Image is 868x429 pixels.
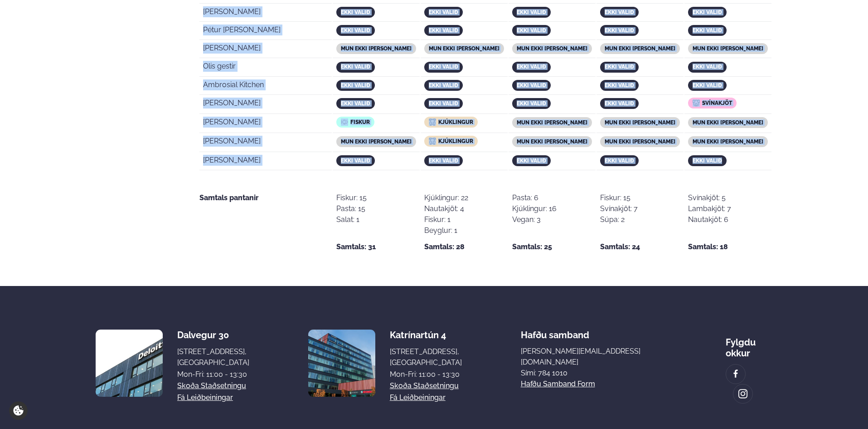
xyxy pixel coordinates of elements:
span: Hafðu samband [521,322,589,340]
div: Lambakjöt: 7 [688,203,731,214]
span: mun ekki [PERSON_NAME] [517,119,587,126]
img: image alt [731,369,741,379]
span: ekki valið [693,64,722,70]
td: [PERSON_NAME] [199,96,332,114]
div: Dalvegur 30 [177,330,249,340]
span: ekki valið [693,158,722,164]
span: ekki valið [341,158,370,164]
td: [PERSON_NAME] [199,134,332,152]
div: Beyglur: 1 [424,225,468,236]
div: Fiskur: 1 [424,214,468,225]
span: ekki valið [517,64,546,70]
span: ekki valið [605,27,634,34]
td: [PERSON_NAME] [199,153,332,170]
span: mun ekki [PERSON_NAME] [429,45,499,52]
span: mun ekki [PERSON_NAME] [517,45,587,52]
div: Fiskur: 15 [600,192,638,203]
span: ekki valið [429,82,458,89]
td: Ambrosial Kitchen [199,78,332,95]
img: image alt [738,389,748,399]
span: ekki valið [341,9,370,15]
span: ekki valið [605,100,634,107]
strong: Samtals: 28 [424,242,465,252]
span: mun ekki [PERSON_NAME] [517,138,587,145]
div: Katrínartún 4 [390,330,462,340]
a: image alt [733,385,752,404]
span: ekki valið [429,100,458,107]
img: icon img [429,118,436,126]
img: image alt [308,330,375,397]
span: mun ekki [PERSON_NAME] [693,119,763,126]
span: ekki valið [517,82,546,89]
a: image alt [726,365,745,384]
div: Nautakjöt: 4 [424,203,468,214]
span: ekki valið [605,158,634,164]
div: Kjúklingur: 16 [512,203,557,214]
span: ekki valið [605,64,634,70]
a: Hafðu samband form [521,379,595,390]
strong: Samtals: 25 [512,242,552,252]
img: icon img [429,138,436,145]
img: icon img [341,118,348,126]
span: ekki valið [605,9,634,15]
div: Mon-Fri: 11:00 - 13:30 [390,369,462,380]
strong: Samtals: 31 [336,242,376,252]
strong: Samtals: 24 [600,242,640,252]
a: [PERSON_NAME][EMAIL_ADDRESS][DOMAIN_NAME] [521,346,667,368]
span: mun ekki [PERSON_NAME] [693,45,763,52]
span: Fiskur [350,119,370,125]
div: Vegan: 3 [512,214,557,225]
td: [PERSON_NAME] [199,115,332,133]
span: mun ekki [PERSON_NAME] [605,119,675,126]
div: [STREET_ADDRESS], [GEOGRAPHIC_DATA] [177,346,249,368]
span: Kjúklingur [438,119,473,125]
img: icon img [693,99,700,107]
span: ekki valið [341,82,370,89]
strong: Samtals pantanir [199,193,258,202]
div: Fiskur: 15 [336,192,367,203]
div: Kjúklingur: 22 [424,192,468,203]
span: ekki valið [693,82,722,89]
td: Pétur [PERSON_NAME] [199,23,332,40]
span: ekki valið [429,9,458,15]
span: ekki valið [517,158,546,164]
strong: Samtals: 18 [688,242,728,252]
div: Pasta: 15 [336,203,367,214]
span: ekki valið [693,9,722,15]
a: Cookie settings [9,401,28,420]
span: ekki valið [429,27,458,34]
span: Svínakjöt [702,100,732,106]
div: Svínakjöt: 5 [688,192,731,203]
div: Nautakjöt: 6 [688,214,731,225]
span: ekki valið [517,27,546,34]
div: Salat: 1 [336,214,367,225]
div: [STREET_ADDRESS], [GEOGRAPHIC_DATA] [390,346,462,368]
img: image alt [96,330,163,397]
td: [PERSON_NAME] [199,5,332,22]
span: ekki valið [429,158,458,164]
a: Fá leiðbeiningar [177,392,233,403]
span: mun ekki [PERSON_NAME] [693,138,763,145]
p: Sími: 784 1010 [521,368,667,379]
span: ekki valið [605,82,634,89]
span: ekki valið [517,9,546,15]
span: mun ekki [PERSON_NAME] [605,45,675,52]
div: Fylgdu okkur [726,330,772,359]
span: ekki valið [341,64,370,70]
div: Pasta: 6 [512,192,557,203]
div: Svínakjöt: 7 [600,203,638,214]
div: Súpa: 2 [600,214,638,225]
span: mun ekki [PERSON_NAME] [605,138,675,145]
div: Mon-Fri: 11:00 - 13:30 [177,369,249,380]
span: ekki valið [429,64,458,70]
span: ekki valið [341,100,370,107]
td: [PERSON_NAME] [199,41,332,58]
span: mun ekki [PERSON_NAME] [341,45,412,52]
td: Olis gestir [199,59,332,76]
a: Skoða staðsetningu [390,380,459,391]
span: Kjúklingur [438,138,473,144]
a: Fá leiðbeiningar [390,392,446,403]
span: ekki valið [341,27,370,34]
span: ekki valið [517,100,546,107]
a: Skoða staðsetningu [177,380,246,391]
